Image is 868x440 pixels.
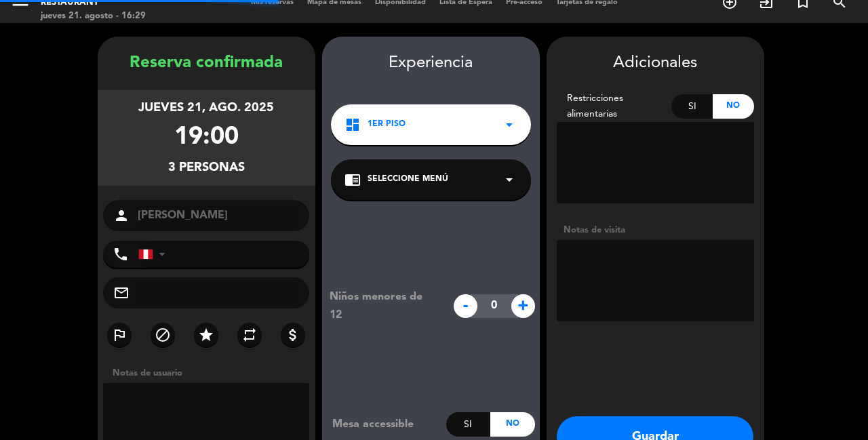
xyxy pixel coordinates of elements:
[322,50,540,77] div: Experiencia
[501,117,517,133] i: arrow_drop_down
[446,412,490,437] div: Si
[155,327,171,343] i: block
[113,285,130,301] i: mail_outline
[113,246,129,262] i: phone
[368,173,448,186] span: Seleccione Menú
[344,117,361,133] i: dashboard
[557,223,754,237] div: Notas de visita
[111,327,127,343] i: outlined_flag
[671,94,713,119] div: Si
[168,158,245,178] div: 3 personas
[139,241,170,267] div: Peru (Perú): +51
[322,416,446,433] div: Mesa accessible
[344,172,361,188] i: chrome_reader_mode
[454,294,477,318] span: -
[241,327,258,343] i: repeat
[98,50,315,77] div: Reserva confirmada
[501,172,517,188] i: arrow_drop_down
[198,327,214,343] i: star
[557,91,672,122] div: Restricciones alimentarias
[174,118,239,158] div: 19:00
[113,207,130,224] i: person
[41,9,207,23] div: jueves 21. agosto - 16:29
[285,327,301,343] i: attach_money
[490,412,534,437] div: No
[511,294,535,318] span: +
[557,50,754,77] div: Adicionales
[368,118,406,132] span: 1er Piso
[319,288,446,323] div: Niños menores de 12
[713,94,754,119] div: No
[138,98,274,118] div: jueves 21, ago. 2025
[106,366,315,380] div: Notas de usuario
